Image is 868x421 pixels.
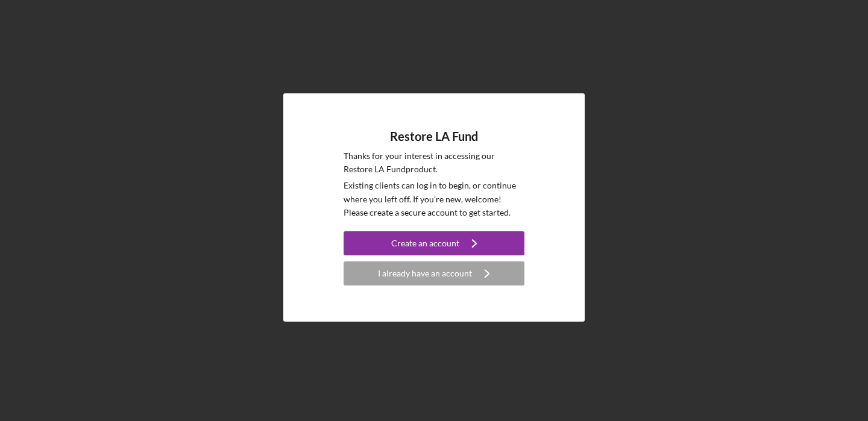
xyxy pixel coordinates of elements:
[391,231,459,255] div: Create an account
[344,231,524,258] a: Create an account
[344,149,524,176] p: Thanks for your interest in accessing our Restore LA Fund product.
[344,261,524,285] button: I already have an account
[390,129,478,143] h4: Restore LA Fund
[344,231,524,255] button: Create an account
[378,261,472,285] div: I already have an account
[344,179,524,219] p: Existing clients can log in to begin, or continue where you left off. If you're new, welcome! Ple...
